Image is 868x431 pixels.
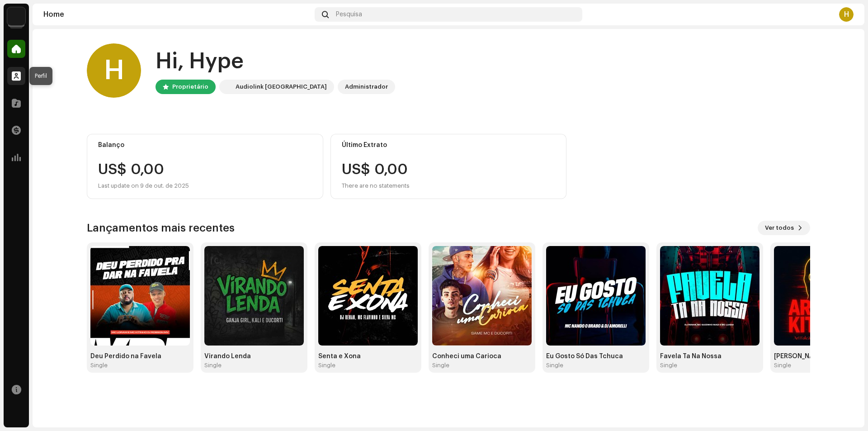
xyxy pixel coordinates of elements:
[90,362,108,369] div: Single
[758,221,810,235] button: Ver todos
[336,11,362,18] span: Pesquisa
[204,353,304,360] div: Virando Lenda
[432,353,532,360] div: Conheci uma Carioca
[172,81,208,92] div: Proprietário
[318,362,335,369] div: Single
[90,353,190,360] div: Deu Perdido na Favela
[98,180,312,191] div: Last update on 9 de out. de 2025
[7,7,25,25] img: 730b9dfe-18b5-4111-b483-f30b0c182d82
[660,353,759,360] div: Favela Ta Na Nossa
[98,142,312,149] div: Balanço
[546,362,563,369] div: Single
[342,142,556,149] div: Último Extrato
[43,11,311,18] div: Home
[204,362,222,369] div: Single
[839,7,854,22] div: H
[432,362,449,369] div: Single
[87,43,141,98] div: H
[774,362,791,369] div: Single
[345,81,388,92] div: Administrador
[660,246,759,346] img: 936e65cc-7bde-44be-9749-85f27b5dfb7b
[87,134,323,199] re-o-card-value: Balanço
[765,219,794,237] span: Ver todos
[660,362,677,369] div: Single
[342,180,410,191] div: There are no statements
[546,353,646,360] div: Eu Gosto Só Das Tchuca
[236,81,327,92] div: Audiolink [GEOGRAPHIC_DATA]
[204,246,304,346] img: a3e9d86a-4168-4ef8-9196-d9bf34ce6583
[330,134,567,199] re-o-card-value: Último Extrato
[87,221,235,235] h3: Lançamentos mais recentes
[546,246,646,346] img: 07221ca8-5fec-4fc4-a08c-966a4b636d8b
[318,353,418,360] div: Senta e Xona
[90,246,190,346] img: 0e0bc91c-6dcc-4b2a-b580-208868f3a747
[221,81,232,92] img: 730b9dfe-18b5-4111-b483-f30b0c182d82
[432,246,532,346] img: 484b6b0a-a59a-40d5-b6cd-3036335fabad
[318,246,418,346] img: c1bf0143-7820-45cf-934c-319e356a6e32
[156,47,395,76] div: Hi, Hype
